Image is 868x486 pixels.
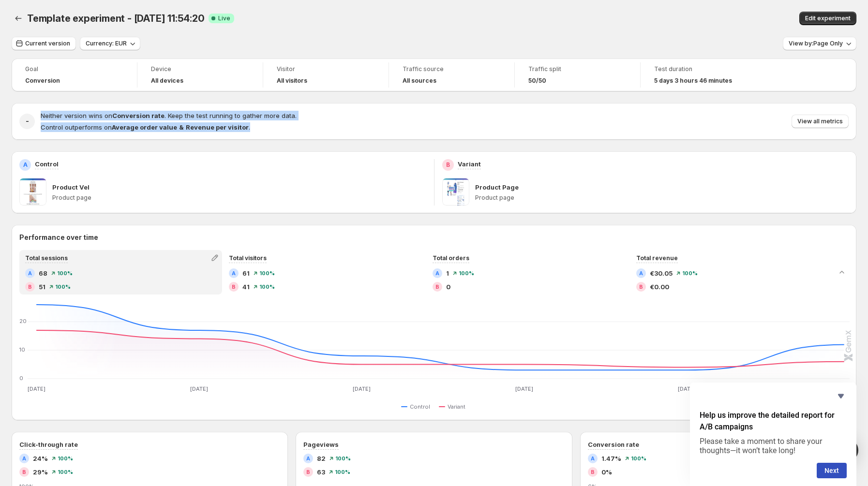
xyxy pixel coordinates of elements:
[19,233,849,242] h2: Performance over time
[475,182,519,192] p: Product Page
[403,64,501,86] a: Traffic sourceAll sources
[631,456,646,461] span: 100 %
[446,161,450,169] h2: B
[35,159,59,169] p: Control
[515,385,533,392] text: [DATE]
[700,437,847,455] p: Please take a moment to share your thoughts—it won’t take long!
[277,77,307,85] h4: All visitors
[306,456,310,461] h2: A
[151,64,249,86] a: DeviceAll devices
[636,254,678,262] span: Total revenue
[25,65,123,73] span: Goal
[475,194,849,202] p: Product page
[528,64,627,86] a: Traffic split50/50
[41,123,250,131] span: Control outperforms on .
[277,64,375,86] a: VisitorAll visitors
[25,40,70,47] span: Current version
[528,77,546,85] span: 50/50
[259,284,275,290] span: 100 %
[86,40,127,47] span: Currency: EUR
[528,65,627,73] span: Traffic split
[39,282,45,292] span: 51
[783,37,856,50] button: View by:Page Only
[700,390,847,478] div: Help us improve the detailed report for A/B campaigns
[591,469,595,475] h2: B
[335,469,350,475] span: 100 %
[151,77,183,85] h4: All devices
[650,268,673,278] span: €30.05
[80,37,140,50] button: Currency: EUR
[446,282,450,292] span: 0
[654,65,753,73] span: Test duration
[232,270,236,276] h2: A
[654,64,753,86] a: Test duration5 days 3 hours 46 minutes
[55,284,71,290] span: 100 %
[650,282,669,292] span: €0.00
[458,159,481,169] p: Variant
[403,65,501,73] span: Traffic source
[353,385,371,392] text: [DATE]
[12,12,25,25] button: Back
[682,270,698,276] span: 100 %
[335,456,351,461] span: 100 %
[41,112,297,119] span: Neither version wins on . Keep the test running to gather more data.
[218,15,230,22] span: Live
[179,123,184,131] strong: &
[22,469,26,475] h2: B
[591,456,595,461] h2: A
[410,403,430,411] span: Control
[678,385,696,392] text: [DATE]
[799,12,856,25] button: Edit experiment
[186,123,249,131] strong: Revenue per visitor
[317,467,325,477] span: 63
[52,182,90,192] p: Product Vel
[12,37,76,50] button: Current version
[22,456,26,461] h2: A
[190,385,208,392] text: [DATE]
[25,254,68,262] span: Total sessions
[27,13,205,24] span: Template experiment - [DATE] 11:54:20
[303,440,339,449] h3: Pageviews
[242,282,250,292] span: 41
[446,268,449,278] span: 1
[639,284,643,290] h2: B
[700,410,847,433] h2: Help us improve the detailed report for A/B campaigns
[435,270,439,276] h2: A
[232,284,236,290] h2: B
[401,401,434,412] button: Control
[58,456,73,461] span: 100 %
[259,270,275,276] span: 100 %
[403,77,436,85] h4: All sources
[435,284,439,290] h2: B
[277,65,375,73] span: Visitor
[654,77,732,85] span: 5 days 3 hours 46 minutes
[792,115,849,128] button: View all metrics
[19,318,27,324] text: 20
[835,265,849,279] button: Collapse chart
[442,178,469,206] img: Product Page
[25,64,123,86] a: GoalConversion
[805,15,851,22] span: Edit experiment
[19,440,78,449] h3: Click-through rate
[433,254,469,262] span: Total orders
[601,454,621,463] span: 1.47%
[588,440,639,449] h3: Conversion rate
[151,65,249,73] span: Device
[242,268,250,278] span: 61
[797,118,843,125] span: View all metrics
[439,401,469,412] button: Variant
[317,454,326,463] span: 82
[33,467,48,477] span: 29%
[19,375,23,382] text: 0
[28,284,32,290] h2: B
[112,112,165,119] strong: Conversion rate
[112,123,177,131] strong: Average order value
[52,194,426,202] p: Product page
[639,270,643,276] h2: A
[448,403,465,411] span: Variant
[23,161,28,169] h2: A
[817,463,847,478] button: Next question
[28,385,45,392] text: [DATE]
[835,390,847,402] button: Hide survey
[28,270,32,276] h2: A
